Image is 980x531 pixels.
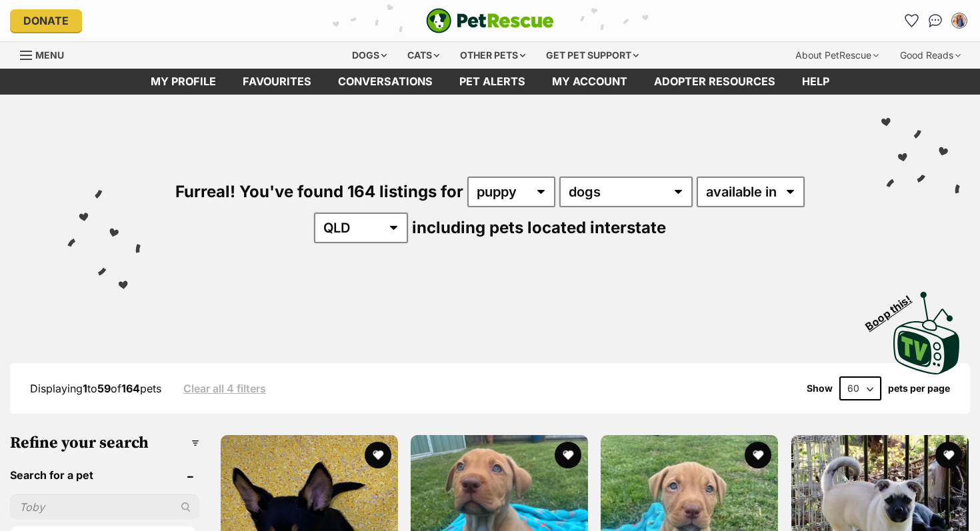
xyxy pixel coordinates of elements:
[929,14,943,27] img: chat-41dd97257d64d25036548639549fe6c8038ab92f7586957e7f3b1b290dea8141.svg
[807,383,833,394] span: Show
[893,280,960,377] a: Boop this!
[10,9,82,32] a: Donate
[539,69,641,95] a: My account
[888,383,950,394] label: pets per page
[398,42,449,69] div: Cats
[412,218,666,237] span: including pets located interstate
[641,69,789,95] a: Adopter resources
[10,494,199,520] input: Toby
[325,69,446,95] a: conversations
[786,42,888,69] div: About PetRescue
[35,49,64,61] span: Menu
[901,10,970,31] ul: Account quick links
[30,382,161,395] span: Displaying to of pets
[925,10,946,31] a: Conversations
[10,434,199,452] h3: Refine your search
[891,42,970,69] div: Good Reads
[949,10,970,31] button: My account
[97,382,111,395] strong: 59
[555,442,581,468] button: favourite
[426,8,554,33] img: logo-e224e6f780fb5917bec1dbf3a21bbac754714ae5b6737aabdf751b685950b380.svg
[446,69,539,95] a: Pet alerts
[893,292,960,374] img: PetRescue TV logo
[863,284,925,332] span: Boop this!
[183,382,266,394] a: Clear all 4 filters
[20,42,73,66] a: Menu
[537,42,648,69] div: Get pet support
[426,8,554,33] a: PetRescue
[789,69,843,95] a: Help
[10,469,199,481] header: Search for a pet
[343,42,396,69] div: Dogs
[83,382,87,395] strong: 1
[953,14,966,27] img: Steph profile pic
[121,382,140,395] strong: 164
[901,10,922,31] a: Favourites
[365,442,391,468] button: favourite
[175,182,463,201] span: Furreal! You've found 164 listings for
[935,442,962,468] button: favourite
[451,42,535,69] div: Other pets
[137,69,229,95] a: My profile
[229,69,325,95] a: Favourites
[745,442,772,468] button: favourite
